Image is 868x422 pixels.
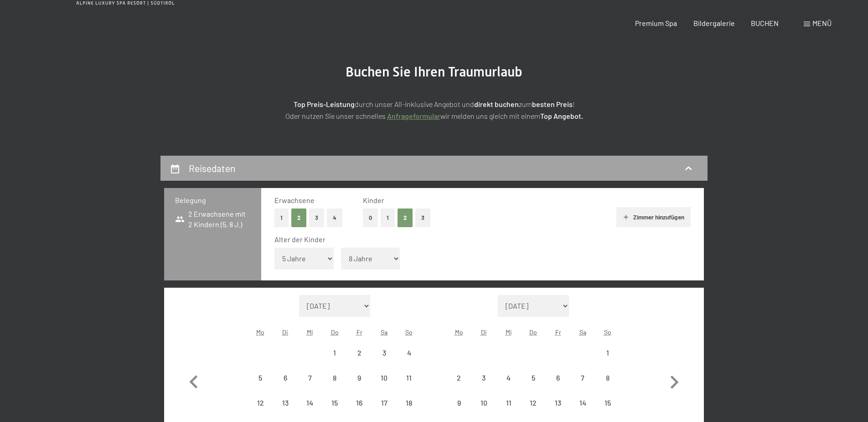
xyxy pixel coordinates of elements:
[448,399,470,422] div: 9
[521,366,546,390] div: Thu Feb 05 2026
[496,391,521,415] div: Wed Feb 11 2026
[372,391,397,415] div: Anreise nicht möglich
[372,340,397,365] div: Sat Jan 03 2026
[522,374,545,397] div: 5
[347,340,372,365] div: Anreise nicht möglich
[635,19,677,27] span: Premium Spa
[397,340,421,365] div: Anreise nicht möglich
[398,349,420,372] div: 4
[571,399,594,422] div: 14
[327,208,342,227] button: 4
[274,234,683,244] div: Alter der Kinder
[381,328,387,336] abbr: Samstag
[447,366,471,390] div: Mon Feb 02 2026
[331,328,339,336] abbr: Donnerstag
[373,399,396,422] div: 17
[373,349,396,372] div: 3
[397,366,421,390] div: Anreise nicht möglich
[555,328,561,336] abbr: Freitag
[405,328,413,336] abbr: Sonntag
[546,366,570,390] div: Anreise nicht möglich
[497,399,520,422] div: 11
[291,208,306,227] button: 2
[274,196,315,204] span: Erwachsene
[256,328,264,336] abbr: Montag
[299,374,321,397] div: 7
[398,374,420,397] div: 11
[348,399,371,422] div: 16
[751,19,779,27] span: BUCHEN
[387,112,440,120] a: Anfrageformular
[398,399,420,422] div: 18
[447,366,471,390] div: Anreise nicht möglich
[496,366,521,390] div: Wed Feb 04 2026
[579,328,586,336] abbr: Samstag
[472,399,495,422] div: 10
[282,328,288,336] abbr: Dienstag
[348,374,371,397] div: 9
[294,100,355,108] strong: Top Preis-Leistung
[347,391,372,415] div: Fri Jan 16 2026
[323,399,346,422] div: 15
[347,391,372,415] div: Anreise nicht möglich
[248,366,273,390] div: Mon Jan 05 2026
[397,391,421,415] div: Anreise nicht möglich
[595,366,620,390] div: Anreise nicht möglich
[595,366,620,390] div: Sun Feb 08 2026
[596,374,619,397] div: 8
[372,366,397,390] div: Anreise nicht möglich
[532,100,573,108] strong: besten Preis
[298,366,322,390] div: Wed Jan 07 2026
[397,340,421,365] div: Sun Jan 04 2026
[397,391,421,415] div: Sun Jan 18 2026
[372,366,397,390] div: Sat Jan 10 2026
[273,366,297,390] div: Anreise nicht möglich
[496,391,521,415] div: Anreise nicht möglich
[546,391,570,415] div: Fri Feb 13 2026
[298,391,322,415] div: Anreise nicht möglich
[471,391,496,415] div: Anreise nicht möglich
[397,366,421,390] div: Sun Jan 11 2026
[322,366,347,390] div: Thu Jan 08 2026
[570,366,595,390] div: Anreise nicht möglich
[372,340,397,365] div: Anreise nicht möglich
[363,196,384,204] span: Kinder
[521,366,546,390] div: Anreise nicht möglich
[595,391,620,415] div: Anreise nicht möglich
[307,328,313,336] abbr: Mittwoch
[175,195,250,205] h3: Belegung
[322,391,347,415] div: Anreise nicht möglich
[447,391,471,415] div: Mon Feb 09 2026
[481,328,487,336] abbr: Dienstag
[812,19,832,27] span: Menü
[322,366,347,390] div: Anreise nicht möglich
[299,399,321,422] div: 14
[189,163,235,174] h2: Reisedaten
[448,374,470,397] div: 2
[248,391,273,415] div: Mon Jan 12 2026
[472,374,495,397] div: 3
[570,391,595,415] div: Anreise nicht möglich
[309,208,324,227] button: 3
[447,391,471,415] div: Anreise nicht möglich
[323,349,346,372] div: 1
[529,328,537,336] abbr: Donnerstag
[273,391,297,415] div: Tue Jan 13 2026
[298,366,322,390] div: Anreise nicht möglich
[546,366,570,390] div: Fri Feb 06 2026
[322,391,347,415] div: Thu Jan 15 2026
[249,374,272,397] div: 5
[415,208,430,227] button: 3
[356,328,362,336] abbr: Freitag
[596,399,619,422] div: 15
[604,328,611,336] abbr: Sonntag
[596,349,619,372] div: 1
[506,328,512,336] abbr: Mittwoch
[471,391,496,415] div: Tue Feb 10 2026
[347,366,372,390] div: Anreise nicht möglich
[347,340,372,365] div: Fri Jan 02 2026
[570,391,595,415] div: Sat Feb 14 2026
[570,366,595,390] div: Sat Feb 07 2026
[496,366,521,390] div: Anreise nicht möglich
[522,399,545,422] div: 12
